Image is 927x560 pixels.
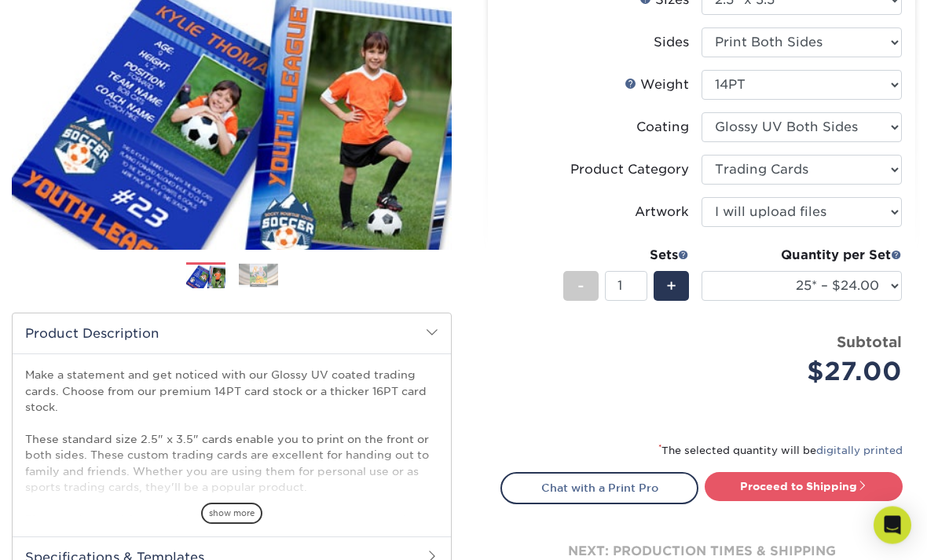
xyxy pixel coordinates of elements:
span: show more [201,503,262,525]
div: $27.00 [713,353,902,391]
p: Make a statement and get noticed with our Glossy UV coated trading cards. Choose from our premium... [25,368,438,560]
img: Trading Cards 02 [239,264,278,288]
div: Open Intercom Messenger [874,507,911,544]
div: Sides [654,34,689,53]
div: Product Category [570,161,689,180]
div: Sets [563,247,689,265]
small: The selected quantity will be [658,445,903,457]
div: Artwork [635,203,689,222]
img: Trading Cards 01 [186,264,225,291]
h2: Product Description [13,314,451,354]
iframe: Google Customer Reviews [4,512,134,555]
div: Quantity per Set [702,247,902,265]
span: + [666,275,676,298]
span: - [577,275,584,298]
div: Weight [625,76,689,95]
a: Chat with a Print Pro [500,473,698,504]
a: Proceed to Shipping [705,473,903,501]
strong: Subtotal [837,334,902,351]
div: Coating [636,119,689,137]
a: digitally printed [816,445,903,457]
